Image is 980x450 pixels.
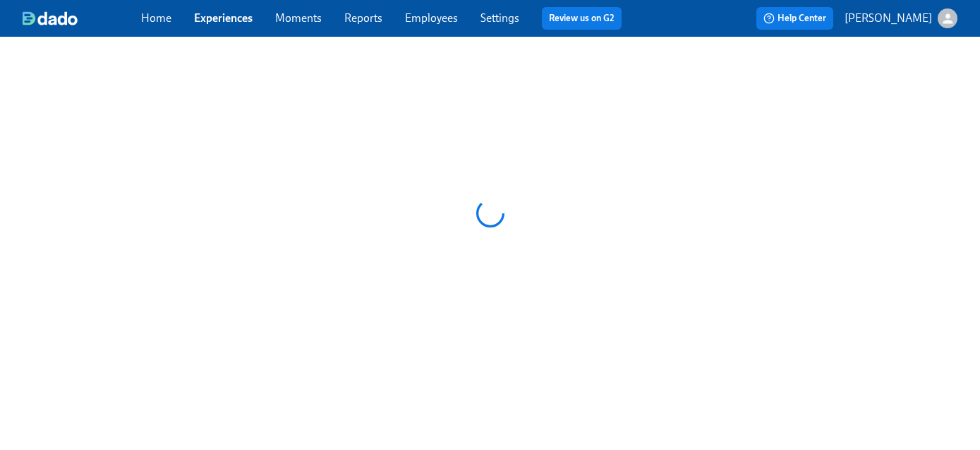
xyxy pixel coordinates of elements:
a: Employees [405,11,458,25]
button: Help Center [756,7,833,30]
a: Experiences [194,11,253,25]
span: Help Center [763,11,826,25]
a: Home [141,11,171,25]
img: dado [23,11,78,25]
a: Reports [344,11,382,25]
a: Review us on G2 [549,11,615,25]
a: Settings [480,11,519,25]
button: Review us on G2 [542,7,622,30]
button: [PERSON_NAME] [845,8,957,28]
a: dado [23,11,141,25]
p: [PERSON_NAME] [845,11,932,26]
a: Moments [275,11,322,25]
